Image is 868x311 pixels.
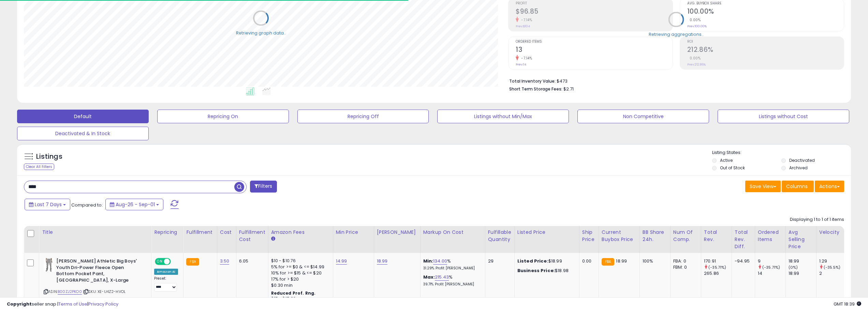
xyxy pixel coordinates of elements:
button: Repricing Off [297,110,429,123]
div: Amazon Fees [271,229,330,236]
small: FBA [186,258,199,266]
div: Avg Selling Price [789,229,813,250]
button: Non Competitive [577,110,709,123]
span: OFF [170,259,181,265]
div: Total Rev. [704,229,729,243]
p: 31.29% Profit [PERSON_NAME] [423,266,480,271]
div: $18.98 [517,268,574,274]
div: 29 [488,258,509,264]
small: Amazon Fees. [271,236,275,242]
button: Save View [745,181,781,192]
div: FBM: 0 [673,264,696,270]
div: 1.29 [819,258,847,264]
b: Business Price: [517,267,555,274]
button: Columns [782,181,814,192]
p: Listing States: [712,150,851,156]
b: Min: [423,258,433,264]
div: Velocity [819,229,844,236]
div: Clear All Filters [24,164,54,170]
div: Listed Price [517,229,576,236]
div: Cost [220,229,233,236]
button: Aug-26 - Sep-01 [105,199,163,210]
button: Deactivated & In Stock [17,127,149,140]
div: % [423,274,480,287]
span: Compared to: [71,202,103,208]
div: seller snap | | [7,301,118,308]
small: FBA [602,258,614,266]
div: 0.00 [582,258,593,264]
div: Fulfillment Cost [239,229,265,243]
small: (-35.5%) [824,265,840,270]
label: Out of Stock [720,165,745,171]
div: 17% for > $20 [271,276,328,282]
span: Columns [786,183,808,190]
button: Last 7 Days [25,199,70,210]
label: Deactivated [789,157,815,163]
div: % [423,258,480,271]
div: $18.99 [517,258,574,264]
div: 10% for >= $15 & <= $20 [271,270,328,276]
div: 2 [819,270,847,277]
span: 2025-09-9 18:39 GMT [834,301,861,307]
div: 14 [758,270,785,277]
div: $0.30 min [271,282,328,288]
span: 18.99 [616,258,627,264]
div: Title [42,229,148,236]
div: [PERSON_NAME] [377,229,417,236]
div: Num of Comp. [673,229,698,243]
div: Repricing [154,229,180,236]
a: 3.50 [220,258,230,265]
div: Min Price [336,229,371,236]
div: 18.99 [789,258,816,264]
div: 5% for >= $0 & <= $14.99 [271,264,328,270]
label: Archived [789,165,808,171]
p: 39.71% Profit [PERSON_NAME] [423,282,480,287]
button: Listings without Min/Max [437,110,569,123]
div: 265.86 [704,270,732,277]
small: (-35.71%) [708,265,726,270]
div: Total Rev. Diff. [735,229,752,250]
div: Ordered Items [758,229,783,243]
div: Displaying 1 to 1 of 1 items [790,216,844,223]
span: Last 7 Days [35,201,62,208]
div: 6.05 [239,258,263,264]
a: 215.43 [435,274,449,281]
a: Privacy Policy [88,301,118,307]
small: (0%) [789,265,798,270]
span: | SKU: XE-U4Z2-HVOL [83,289,126,294]
div: Amazon AI [154,269,178,275]
b: Listed Price: [517,258,548,264]
b: Reduced Prof. Rng. [271,290,316,296]
div: BB Share 24h. [643,229,667,243]
b: Max: [423,274,435,280]
div: $10 - $10.76 [271,258,328,264]
span: Aug-26 - Sep-01 [116,201,155,208]
label: Active [720,157,733,163]
span: ON [156,259,164,265]
div: 170.91 [704,258,732,264]
div: FBA: 0 [673,258,696,264]
div: Preset: [154,276,178,292]
button: Filters [250,181,277,193]
strong: Copyright [7,301,32,307]
div: Retrieving aggregations.. [649,31,704,37]
button: Actions [815,181,844,192]
div: 18.99 [789,270,816,277]
div: $15 - $15.83 [271,296,328,302]
a: B00ZJ2PKO0 [58,289,82,295]
h5: Listings [36,152,62,161]
button: Repricing On [157,110,289,123]
button: Listings without Cost [718,110,849,123]
img: 41IyM1CX2xL._SL40_.jpg [44,258,55,272]
div: Fulfillable Quantity [488,229,512,243]
b: [PERSON_NAME] Athletic Big Boys' Youth Dri-Power Fleece Open Bottom Pocket Pant, [GEOGRAPHIC_DATA... [56,258,139,285]
small: (-35.71%) [762,265,780,270]
div: 9 [758,258,785,264]
a: 14.99 [336,258,347,265]
div: Ship Price [582,229,596,243]
button: Default [17,110,149,123]
div: Fulfillment [186,229,214,236]
div: 100% [643,258,665,264]
div: -94.95 [735,258,750,264]
a: 18.99 [377,258,388,265]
